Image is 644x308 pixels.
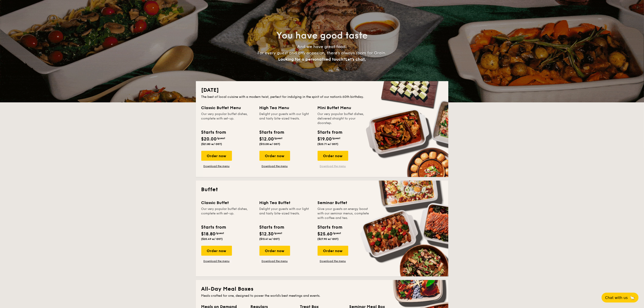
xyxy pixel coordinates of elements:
button: Chat with us🦙 [602,293,639,303]
div: Order now [201,246,232,256]
div: Starts from [201,129,226,136]
a: Download the menu [318,164,348,168]
span: ($13.41 w/ GST) [259,237,280,241]
div: Classic Buffet Menu [201,105,254,111]
h2: All-Day Meal Boxes [201,285,443,293]
span: 🦙 [630,295,635,300]
span: You have good taste [276,30,368,41]
span: $25.60 [318,231,333,237]
a: Download the menu [201,259,232,263]
span: /guest [216,232,224,235]
div: Order now [318,246,348,256]
span: /guest [217,137,225,140]
span: $12.30 [259,231,274,237]
div: Starts from [259,224,284,231]
div: Delight your guests with our light and tasty bite-sized treats. [259,112,312,125]
span: ($20.71 w/ GST) [318,143,339,146]
span: Let's chat. [345,57,366,62]
span: ($21.80 w/ GST) [201,143,222,146]
span: $18.80 [201,231,216,237]
div: The best of local cuisine with a modern twist, perfect for indulging in the spirit of our nation’... [201,95,443,99]
div: Mini Buffet Menu [318,105,370,111]
span: /guest [274,137,283,140]
span: $20.00 [201,136,217,142]
span: ($13.08 w/ GST) [259,143,280,146]
span: $19.00 [318,136,332,142]
div: Order now [201,151,232,161]
span: And we have great food. For every guest and any occasion, there’s always room for Grain. [258,44,387,62]
a: Download the menu [318,259,348,263]
div: Starts from [318,129,342,136]
a: Download the menu [259,164,290,168]
div: Order now [259,151,290,161]
div: Starts from [318,224,342,231]
div: Our very popular buffet dishes, complete with set-up. [201,112,254,125]
span: $12.00 [259,136,274,142]
div: Starts from [259,129,284,136]
a: Download the menu [259,259,290,263]
span: Chat with us [605,296,628,300]
span: /guest [332,137,341,140]
div: Our very popular buffet dishes, delivered straight to your doorstep. [318,112,370,125]
h2: [DATE] [201,87,443,94]
span: /guest [274,232,282,235]
div: Order now [318,151,348,161]
span: /guest [333,232,341,235]
div: Classic Buffet [201,200,254,206]
div: Meals crafted for one, designed to power the world's best meetings and events. [201,294,443,298]
div: Starts from [201,224,226,231]
h2: Buffet [201,186,443,193]
span: ($20.49 w/ GST) [201,237,223,241]
div: Delight your guests with our light and tasty bite-sized treats. [259,207,312,220]
div: Seminar Buffet [318,200,370,206]
div: Our very popular buffet dishes, complete with set-up. [201,207,254,220]
div: Order now [259,246,290,256]
div: High Tea Menu [259,105,312,111]
div: Give your guests an energy boost with our seminar menus, complete with coffee and tea. [318,207,370,220]
span: ($27.90 w/ GST) [318,237,339,241]
div: High Tea Buffet [259,200,312,206]
span: Looking for a personalised touch? [278,57,345,62]
a: Download the menu [201,164,232,168]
